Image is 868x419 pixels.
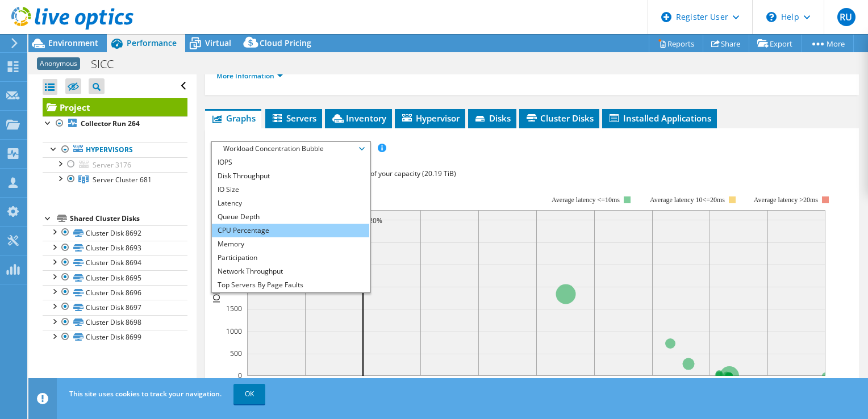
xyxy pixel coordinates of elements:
[226,304,242,313] text: 1500
[43,270,187,285] a: Cluster Disk 8695
[43,315,187,330] a: Cluster Disk 8698
[93,175,152,185] span: Server Cluster 681
[291,169,456,178] span: 20% of IOPS falls on 20% of your capacity (20.19 TiB)
[127,37,177,48] span: Performance
[233,384,265,404] a: OK
[212,183,369,196] li: IO Size
[749,35,802,52] a: Export
[216,71,283,81] a: More Information
[525,112,594,124] span: Cluster Disks
[43,285,187,300] a: Cluster Disk 8696
[43,143,187,157] a: Hypervisors
[369,216,382,225] text: 20%
[210,283,223,303] text: IOPS
[271,112,316,124] span: Servers
[331,112,386,124] span: Inventory
[48,37,98,48] span: Environment
[552,196,620,204] tspan: Average latency <=10ms
[212,210,369,224] li: Queue Depth
[218,142,364,156] span: Workload Concentration Bubble
[212,251,369,265] li: Participation
[43,300,187,315] a: Cluster Disk 8697
[43,225,187,240] a: Cluster Disk 8692
[43,255,187,270] a: Cluster Disk 8694
[212,278,369,292] li: Top Servers By Page Faults
[43,98,187,116] a: Project
[212,196,369,210] li: Latency
[81,119,140,128] b: Collector Run 264
[753,196,817,204] text: Average latency >20ms
[801,35,854,52] a: More
[37,57,80,70] span: Anonymous
[43,116,187,131] a: Collector Run 264
[703,35,749,52] a: Share
[205,37,231,48] span: Virtual
[650,196,725,204] tspan: Average latency 10<=20ms
[43,330,187,345] a: Cluster Disk 8699
[608,112,711,124] span: Installed Applications
[837,8,856,26] span: RU
[230,349,242,358] text: 500
[212,265,369,278] li: Network Throughput
[93,160,131,170] span: Server 3176
[69,389,222,399] span: This site uses cookies to track your navigation.
[212,237,369,251] li: Memory
[211,112,256,124] span: Graphs
[43,172,187,187] a: Server Cluster 681
[43,157,187,172] a: Server 3176
[766,12,777,22] svg: \n
[649,35,703,52] a: Reports
[474,112,511,124] span: Disks
[400,112,460,124] span: Hypervisor
[212,156,369,169] li: IOPS
[212,169,369,183] li: Disk Throughput
[260,37,311,48] span: Cloud Pricing
[226,326,242,336] text: 1000
[86,58,131,70] h1: SICC
[238,371,242,380] text: 0
[212,224,369,237] li: CPU Percentage
[70,212,187,225] div: Shared Cluster Disks
[43,241,187,255] a: Cluster Disk 8693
